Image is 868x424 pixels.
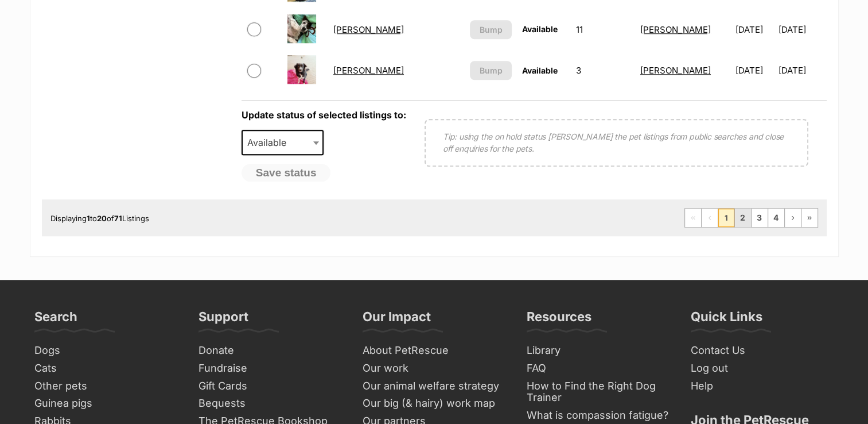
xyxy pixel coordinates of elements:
[470,20,512,39] button: Bump
[34,309,77,332] h3: Search
[30,395,182,413] a: Guinea pigs
[685,209,701,227] span: First page
[194,360,347,377] a: Fundraise
[87,214,90,223] strong: 1
[718,209,734,227] span: Page 1
[480,64,503,76] span: Bump
[686,377,839,395] a: Help
[735,209,751,227] a: Page 2
[363,309,431,332] h3: Our Impact
[691,309,762,332] h3: Quick Links
[242,164,331,182] button: Save status
[198,309,248,332] h3: Support
[243,134,298,151] span: Available
[785,209,801,227] a: Next page
[640,65,711,76] a: [PERSON_NAME]
[30,360,182,377] a: Cats
[731,51,777,90] td: [DATE]
[358,360,511,377] a: Our work
[242,130,324,155] span: Available
[358,377,511,395] a: Our animal welfare strategy
[686,360,839,377] a: Log out
[779,51,825,90] td: [DATE]
[640,24,711,35] a: [PERSON_NAME]
[522,360,675,377] a: FAQ
[194,395,347,413] a: Bequests
[242,109,406,121] label: Update status of selected listings to:
[801,209,818,227] a: Last page
[470,61,512,80] button: Bump
[333,65,404,76] a: [PERSON_NAME]
[287,14,316,43] img: Dizzy Babbington
[443,130,790,155] p: Tip: using the on hold status [PERSON_NAME] the pet listings from public searches and close off e...
[571,51,635,90] td: 3
[358,342,511,360] a: About PetRescue
[522,342,675,360] a: Library
[480,24,503,36] span: Bump
[97,214,107,223] strong: 20
[731,10,777,49] td: [DATE]
[779,10,825,49] td: [DATE]
[194,342,347,360] a: Donate
[684,208,818,228] nav: Pagination
[114,214,122,223] strong: 71
[522,24,558,34] span: Available
[333,24,404,35] a: [PERSON_NAME]
[522,377,675,407] a: How to Find the Right Dog Trainer
[702,209,718,227] span: Previous page
[30,377,182,395] a: Other pets
[686,342,839,360] a: Contact Us
[527,309,591,332] h3: Resources
[358,395,511,413] a: Our big (& hairy) work map
[50,214,149,223] span: Displaying to of Listings
[522,65,558,75] span: Available
[30,342,182,360] a: Dogs
[571,10,635,49] td: 11
[194,377,347,395] a: Gift Cards
[752,209,768,227] a: Page 3
[768,209,784,227] a: Page 4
